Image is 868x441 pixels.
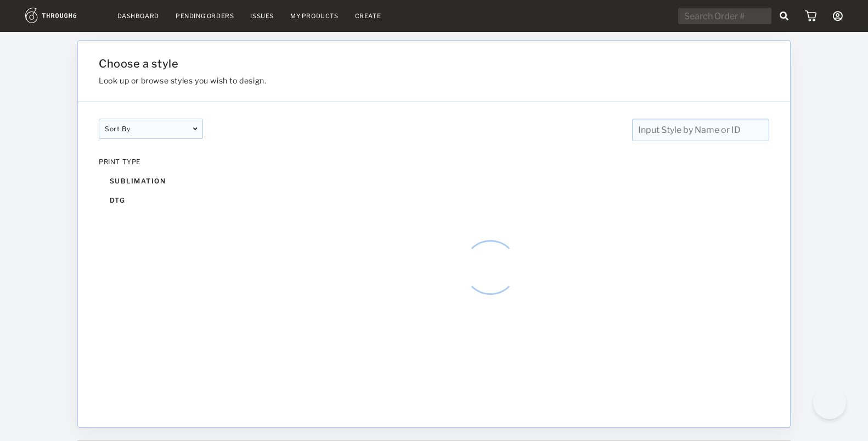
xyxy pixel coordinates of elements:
[99,171,203,191] div: sublimation
[99,158,203,166] div: PRINT TYPE
[99,191,203,210] div: dtg
[117,12,159,20] a: Dashboard
[355,12,381,20] a: Create
[813,386,846,419] iframe: Toggle Customer Support
[99,57,656,70] h1: Choose a style
[176,12,234,20] a: Pending Orders
[99,76,656,85] h3: Look up or browse styles you wish to design.
[250,12,274,20] a: Issues
[99,119,203,139] div: Sort By
[290,12,339,20] a: My Products
[678,8,771,24] input: Search Order #
[632,119,769,141] input: Input Style by Name or ID
[805,10,816,21] img: icon_cart.dab5cea1.svg
[25,8,101,23] img: logo.1c10ca64.svg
